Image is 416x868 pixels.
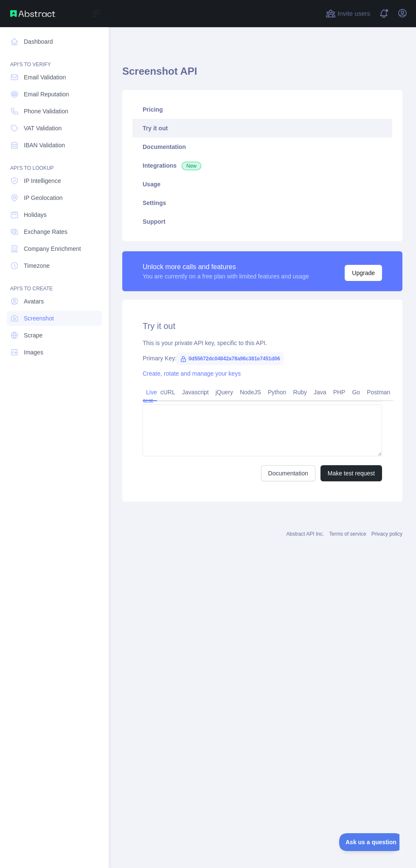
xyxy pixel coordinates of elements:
[7,241,102,256] a: Company Enrichment
[236,385,264,399] a: NodeJS
[24,141,65,149] span: IBAN Validation
[24,194,63,202] span: IP Geolocation
[143,370,241,377] a: Create, rotate and manage your keys
[7,207,102,222] a: Holidays
[24,107,68,115] span: Phone Validation
[24,297,44,306] span: Avatars
[132,138,392,156] a: Documentation
[143,339,382,347] div: This is your private API key, specific to this API.
[24,177,61,185] span: IP Intelligence
[7,258,102,273] a: Timezone
[7,224,102,239] a: Exchange Rates
[24,348,43,357] span: Images
[290,385,310,399] a: Ruby
[337,9,370,19] span: Invite users
[24,261,50,270] span: Timezone
[24,211,47,219] span: Holidays
[371,531,402,537] a: Privacy policy
[24,90,69,98] span: Email Reputation
[24,228,67,236] span: Exchange Rates
[310,385,330,399] a: Java
[179,385,212,399] a: Javascript
[7,87,102,102] a: Email Reputation
[7,51,102,68] div: API'S TO VERIFY
[122,65,402,85] h1: Screenshot API
[143,385,157,407] a: Live test
[7,173,102,188] a: IP Intelligence
[287,531,324,537] a: Abstract API Inc.
[7,294,102,309] a: Avatars
[7,121,102,136] a: VAT Validation
[24,244,81,253] span: Company Enrichment
[24,331,42,340] span: Scrape
[7,311,102,326] a: Screenshot
[7,34,102,49] a: Dashboard
[349,385,363,399] a: Go
[24,314,54,323] span: Screenshot
[132,156,392,175] a: Integrations New
[132,175,392,194] a: Usage
[320,465,382,481] button: Make test request
[7,190,102,205] a: IP Geolocation
[330,385,349,399] a: PHP
[7,328,102,343] a: Scrape
[7,154,102,171] div: API'S TO LOOKUP
[363,385,394,399] a: Postman
[132,119,392,138] a: Try it out
[10,10,55,17] img: Abstract API
[143,262,309,272] div: Unlock more calls and features
[7,138,102,153] a: IBAN Validation
[132,194,392,212] a: Settings
[182,162,201,170] span: New
[339,833,399,851] iframe: Toggle Customer Support
[345,265,382,281] button: Upgrade
[177,352,284,365] span: 0d55672dc04842a78a96c381e7451d06
[7,275,102,292] div: API'S TO CREATE
[212,385,236,399] a: jQuery
[157,385,179,399] a: cURL
[132,100,392,119] a: Pricing
[132,212,392,231] a: Support
[7,70,102,85] a: Email Validation
[261,465,315,481] a: Documentation
[143,320,382,332] h2: Try it out
[143,272,309,281] div: You are currently on a free plan with limited features and usage
[324,7,372,20] button: Invite users
[24,124,62,132] span: VAT Validation
[143,354,382,362] div: Primary Key:
[329,531,366,537] a: Terms of service
[264,385,290,399] a: Python
[7,345,102,360] a: Images
[24,73,66,81] span: Email Validation
[7,104,102,119] a: Phone Validation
